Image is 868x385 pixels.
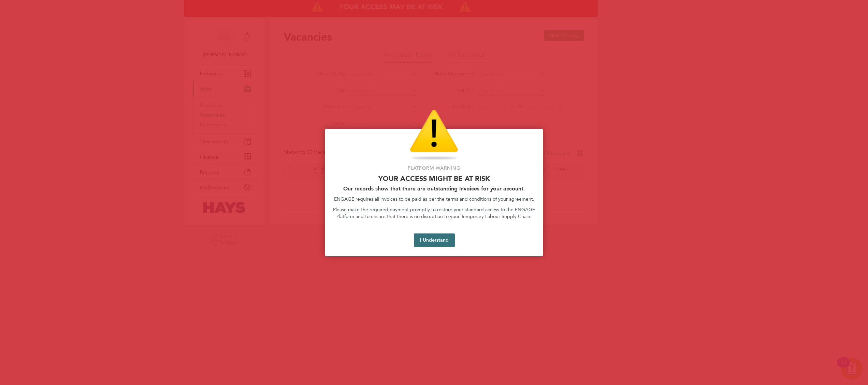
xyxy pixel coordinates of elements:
[333,165,535,172] p: Platform Warning
[333,206,535,220] p: Please make the required payment promptly to restore your standard access to the ENGAGE Platform ...
[325,129,543,256] div: Access At Risk
[333,196,535,203] p: ENGAGE requires all invoices to be paid as per the terms and conditions of your agreement.
[414,233,455,247] button: I Understand
[333,174,535,183] p: Your access might be at risk
[410,110,458,161] img: Warning Icon
[333,185,535,192] h2: Our records show that there are outstanding Invoices for your account.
